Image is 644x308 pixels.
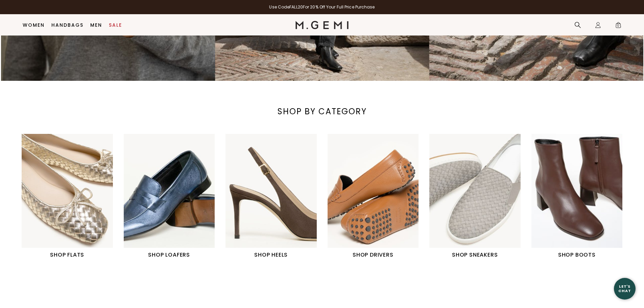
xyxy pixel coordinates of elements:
div: Let's Chat [614,284,636,293]
div: 3 / 6 [225,134,328,259]
h1: SHOP BOOTS [531,251,623,259]
div: 5 / 6 [429,134,531,259]
a: SHOP DRIVERS [328,134,419,259]
span: 0 [615,23,622,30]
h1: SHOP LOAFERS [124,251,215,259]
strong: FALL20 [289,4,303,10]
a: Handbags [51,22,84,28]
h1: SHOP HEELS [225,251,317,259]
a: SHOP HEELS [225,134,317,259]
div: 6 / 6 [531,134,634,259]
img: M.Gemi [295,21,349,29]
a: Men [90,22,102,28]
a: SHOP BOOTS [531,134,623,259]
h1: SHOP FLATS [22,251,113,259]
a: Women [23,22,45,28]
h1: SHOP SNEAKERS [429,251,521,259]
div: 2 / 6 [124,134,226,259]
a: SHOP FLATS [22,134,113,259]
div: 1 / 6 [22,134,124,259]
h1: SHOP DRIVERS [328,251,419,259]
a: Sale [109,22,122,28]
a: SHOP LOAFERS [124,134,215,259]
div: 4 / 6 [328,134,430,259]
a: SHOP SNEAKERS [429,134,521,259]
div: SHOP BY CATEGORY [241,106,402,117]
